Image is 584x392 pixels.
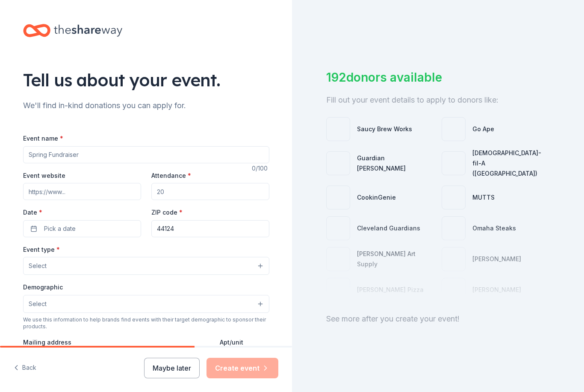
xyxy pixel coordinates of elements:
label: Event type [23,245,60,254]
label: ZIP code [151,208,183,217]
img: photo for Go Ape [442,118,465,141]
img: photo for Chick-fil-A (Strongsville) [442,152,465,175]
div: We'll find in-kind donations you can apply for. [23,99,269,112]
div: We use this information to help brands find events with their target demographic to sponsor their... [23,316,269,330]
span: Select [29,261,47,271]
button: Select [23,257,269,275]
div: 0 /100 [252,163,269,174]
div: MUTTS [472,192,495,203]
button: Back [14,359,36,377]
label: Event name [23,134,63,143]
label: Date [23,208,141,217]
div: Tell us about your event. [23,68,269,92]
span: Pick a date [44,224,76,234]
div: Fill out your event details to apply to donors like: [326,93,550,107]
div: See more after you create your event! [326,312,550,326]
label: Apt/unit [220,338,243,347]
input: 12345 (U.S. only) [151,220,269,237]
div: [DEMOGRAPHIC_DATA]-fil-A ([GEOGRAPHIC_DATA]) [472,148,550,179]
img: photo for Guardian Angel Device [327,152,350,175]
img: photo for Saucy Brew Works [327,118,350,141]
div: CookinGenie [357,192,396,203]
button: Select [23,295,269,313]
label: Mailing address [23,338,71,347]
button: Maybe later [144,358,200,378]
img: photo for MUTTS [442,186,465,209]
input: 20 [151,183,269,200]
label: Demographic [23,283,63,292]
div: 192 donors available [326,68,550,86]
label: Event website [23,171,65,180]
div: Saucy Brew Works [357,124,412,134]
div: Guardian [PERSON_NAME] [357,153,435,174]
label: Attendance [151,171,191,180]
span: Select [29,299,47,309]
button: Pick a date [23,220,141,237]
img: photo for CookinGenie [327,186,350,209]
div: Go Ape [472,124,494,134]
input: https://www... [23,183,141,200]
input: Spring Fundraiser [23,146,269,163]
